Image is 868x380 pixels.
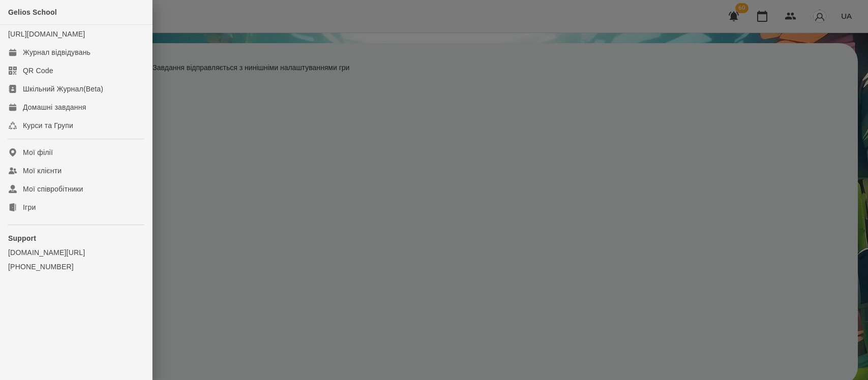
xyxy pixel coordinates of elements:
a: [PHONE_NUMBER] [8,262,144,272]
div: Журнал відвідувань [23,47,91,57]
div: QR Code [23,66,53,76]
div: Мої філії [23,147,53,157]
div: Домашні завдання [23,102,86,112]
span: Gelios School [8,8,57,16]
p: Support [8,233,144,243]
div: Мої співробітники [23,184,83,194]
div: Курси та Групи [23,120,73,131]
div: Мої клієнти [23,166,62,176]
a: [DOMAIN_NAME][URL] [8,247,144,258]
div: Ігри [23,202,36,212]
a: [URL][DOMAIN_NAME] [8,30,85,38]
div: Шкільний Журнал(Beta) [23,84,103,94]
